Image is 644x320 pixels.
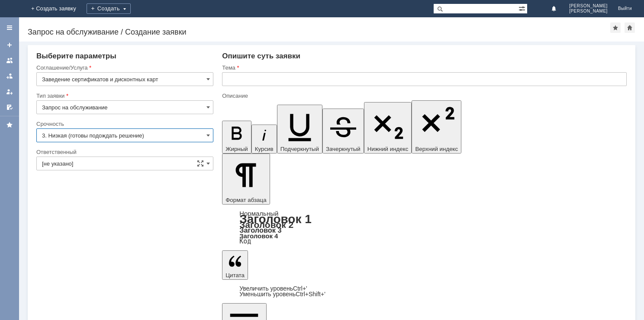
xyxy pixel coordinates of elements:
[239,226,281,234] a: Заголовок 3
[28,28,610,36] div: Запрос на обслуживание / Создание заявки
[296,291,325,298] span: Ctrl+Shift+'
[251,125,277,154] button: Курсив
[36,52,116,60] span: Выберите параметры
[222,93,625,99] div: Описание
[364,102,412,154] button: Нижний индекс
[222,211,627,244] div: Формат абзаца
[293,285,307,292] span: Ctrl+'
[197,160,204,167] span: Сложная форма
[326,146,361,152] span: Зачеркнутый
[412,100,461,154] button: Верхний индекс
[3,69,16,83] a: Заявки в моей ответственности
[222,154,270,205] button: Формат абзаца
[36,121,212,127] div: Срочность
[36,149,212,155] div: Ответственный
[518,4,527,12] span: Расширенный поиск
[239,237,251,245] a: Код
[239,232,278,240] a: Заголовок 4
[280,146,319,152] span: Подчеркнутый
[322,109,364,154] button: Зачеркнутый
[3,85,16,99] a: Мои заявки
[625,22,635,33] div: Сделать домашней страницей
[277,105,322,154] button: Подчеркнутый
[222,286,627,297] div: Цитата
[367,146,409,152] span: Нижний индекс
[225,197,266,203] span: Формат абзаца
[569,3,608,9] span: [PERSON_NAME]
[610,22,621,33] div: Добавить в избранное
[36,65,212,70] div: Соглашение/Услуга
[3,54,16,67] a: Заявки на командах
[222,121,251,154] button: Жирный
[239,291,325,298] a: Decrease
[225,146,248,152] span: Жирный
[255,146,274,152] span: Курсив
[239,220,293,230] a: Заголовок 2
[87,3,131,14] div: Создать
[239,285,307,292] a: Increase
[36,93,212,99] div: Тип заявки
[415,146,458,152] span: Верхний индекс
[239,210,278,217] a: Нормальный
[222,250,248,280] button: Цитата
[222,52,300,60] span: Опишите суть заявки
[3,38,16,52] a: Создать заявку
[239,212,312,226] a: Заголовок 1
[225,272,245,278] span: Цитата
[3,100,16,114] a: Мои согласования
[222,65,625,70] div: Тема
[569,9,608,14] span: [PERSON_NAME]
